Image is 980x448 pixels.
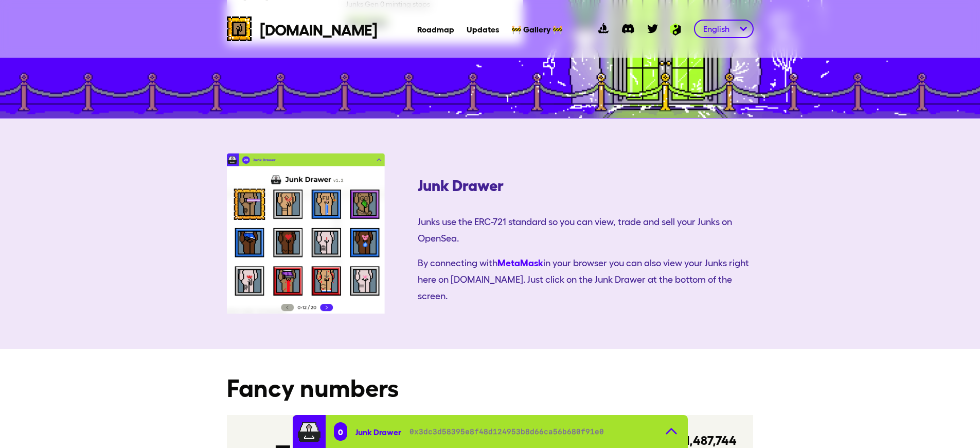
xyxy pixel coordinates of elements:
[297,419,322,444] img: junkdrawer.d9bd258c.svg
[665,23,686,36] img: Ambition logo
[616,16,640,41] a: discord
[355,426,401,437] span: Junk Drawer
[227,16,252,41] img: cryptojunks logo
[338,426,343,437] span: 0
[227,16,377,41] a: cryptojunks logo[DOMAIN_NAME]
[591,16,616,41] a: opensea
[260,20,377,38] span: [DOMAIN_NAME]
[409,426,604,437] span: 0x3dc3d58395e8f48d124953b8d66ca56b680f91e0
[497,255,543,269] a: MetaMask
[227,374,754,399] h1: Fancy numbers
[418,209,754,250] span: Junks use the ERC-721 standard so you can view, trade and sell your Junks on OpenSea.
[640,16,665,41] a: twitter
[418,250,754,308] span: By connecting with in your browser you can also view your Junks right here on [DOMAIN_NAME]. Just...
[417,24,454,34] a: Roadmap
[467,24,499,34] a: Updates
[511,24,563,34] a: 🚧 Gallery 🚧
[227,153,418,314] img: screenshot_junk_drawer.1c368f2b.png
[418,175,754,194] h3: Junk Drawer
